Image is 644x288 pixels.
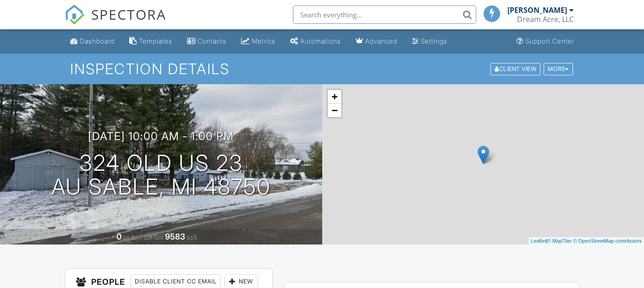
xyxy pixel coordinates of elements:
a: Settings [408,33,451,50]
a: © MapTiler [547,238,572,244]
a: Advanced [352,33,401,50]
a: © OpenStreetMap contributors [573,238,642,244]
h3: [DATE] 10:00 am - 1:00 pm [88,130,234,142]
span: SPECTORA [91,5,166,24]
div: 9583 [165,232,185,241]
a: Zoom in [328,90,341,103]
div: Advanced [365,37,397,45]
div: Templates [139,37,172,45]
div: 0 [116,232,121,241]
a: Client View [490,65,543,72]
img: The Best Home Inspection Software - Spectora [65,5,85,25]
div: More [544,63,573,75]
span: sq. ft. [123,234,136,241]
span: sq.ft. [187,234,198,241]
div: Contacts [198,37,226,45]
div: [PERSON_NAME] [507,5,567,15]
a: Leaflet [531,238,546,244]
div: Support Center [525,37,574,45]
div: | [528,237,644,245]
h1: 324 Old US 23 Au Sable, MI 48750 [51,151,271,200]
a: Dashboard [66,33,118,50]
div: Client View [490,63,540,75]
a: Automations (Basic) [286,33,345,50]
div: Metrics [252,37,275,45]
input: Search everything... [293,5,476,24]
div: Dashboard [80,37,115,45]
a: SPECTORA [65,12,166,32]
a: Support Center [513,33,578,50]
div: Dream Acre, LLC [517,15,574,24]
a: Zoom out [328,103,341,117]
span: Lot Size [144,234,164,241]
h1: Inspection Details [70,61,573,77]
a: Contacts [183,33,230,50]
div: Settings [421,37,447,45]
a: Templates [126,33,176,50]
div: Automations [300,37,341,45]
a: Metrics [237,33,279,50]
